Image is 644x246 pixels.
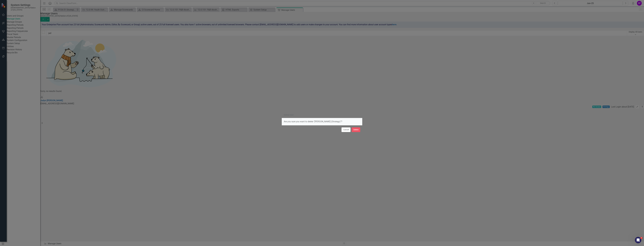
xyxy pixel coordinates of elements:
[635,237,641,243] iframe: Intercom live chat
[284,114,294,116] div: Delete User
[352,127,360,132] button: Delete
[284,120,342,123] span: Are you sure you want to delete "[PERSON_NAME] (Strategy)"?
[640,237,643,239] span: 5
[341,127,351,132] button: Cancel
